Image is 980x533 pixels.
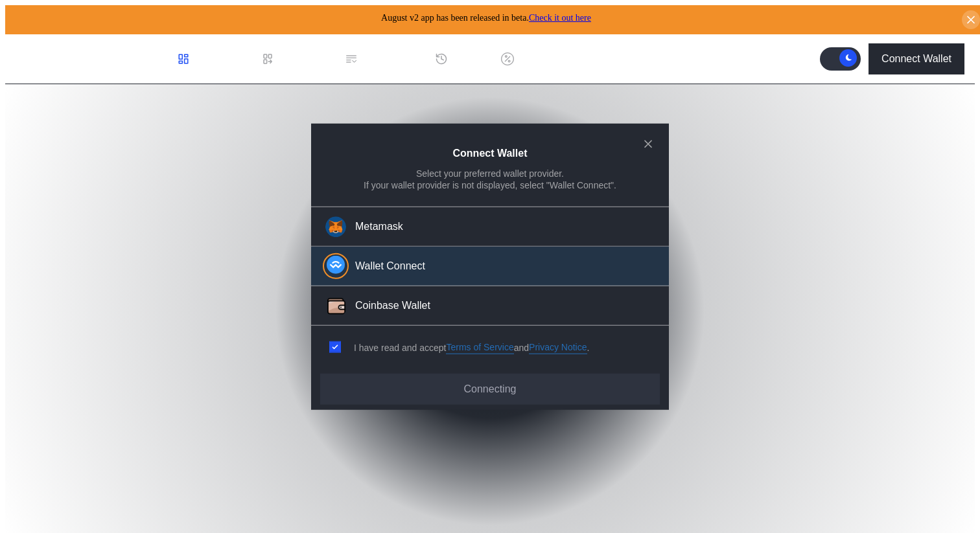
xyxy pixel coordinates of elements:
[364,179,616,191] div: If your wallet provider is not displayed, select "Wallet Connect".
[638,133,659,154] button: close modal
[354,341,589,354] div: I have read and accept .
[279,53,329,65] div: Loan Book
[355,299,430,313] div: Coinbase Wallet
[355,220,403,234] div: Metamask
[320,374,660,405] button: Connecting
[453,53,485,65] div: History
[529,341,587,354] a: Privacy Notice
[195,53,246,65] div: Dashboard
[514,342,529,354] span: and
[519,53,597,65] div: Discount Factors
[416,168,564,179] div: Select your preferred wallet provider.
[529,13,591,23] a: Check it out here
[311,286,669,326] button: Coinbase WalletCoinbase Wallet
[381,13,591,23] span: August v2 app has been released in beta.
[453,148,528,159] h2: Connect Wallet
[363,53,419,65] div: Permissions
[881,53,951,65] div: Connect Wallet
[311,207,669,247] button: Metamask
[325,295,347,317] img: Coinbase Wallet
[446,341,513,354] a: Terms of Service
[311,247,669,286] button: Wallet Connect
[355,260,425,273] div: Wallet Connect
